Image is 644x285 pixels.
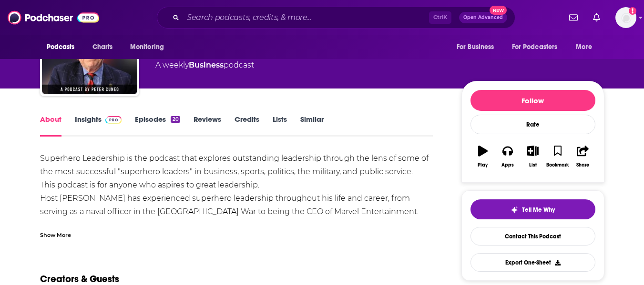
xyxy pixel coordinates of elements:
button: List [520,139,545,174]
div: Rate [470,115,595,134]
span: For Business [457,40,494,54]
button: open menu [450,38,506,56]
a: Show notifications dropdown [565,10,582,26]
svg: Add a profile image [629,7,636,15]
button: Bookmark [545,139,570,174]
button: Open AdvancedNew [459,12,507,23]
a: About [40,115,61,137]
button: Export One-Sheet [470,253,595,272]
a: Credits [235,115,259,137]
span: Ctrl K [429,11,451,24]
img: tell me why sparkle [511,206,518,214]
a: Lists [273,115,287,137]
span: Tell Me Why [522,206,555,214]
div: Apps [501,162,514,168]
span: For Podcasters [512,40,558,54]
img: Podchaser - Follow, Share and Rate Podcasts [8,9,99,27]
a: Contact This Podcast [470,227,595,246]
span: Charts [92,40,113,54]
h2: Creators & Guests [40,273,119,285]
a: Reviews [194,115,221,137]
a: InsightsPodchaser Pro [75,115,122,137]
span: More [576,40,592,54]
span: Podcasts [47,40,75,54]
span: New [490,6,507,15]
input: Search podcasts, credits, & more... [183,10,429,25]
button: open menu [569,38,604,56]
a: Similar [300,115,324,137]
button: open menu [40,38,87,56]
div: 20 [171,116,180,123]
button: tell me why sparkleTell Me Why [470,199,595,219]
img: User Profile [615,7,636,28]
button: Follow [470,90,595,111]
button: Show profile menu [615,7,636,28]
button: open menu [123,38,176,56]
div: A weekly podcast [155,59,254,71]
div: Search podcasts, credits, & more... [157,7,515,29]
img: Podchaser Pro [105,116,122,124]
div: List [529,162,537,168]
div: Play [478,162,488,168]
span: Logged in as angelabellBL2024 [615,7,636,28]
div: Superhero Leadership is the podcast that explores outstanding leadership through the lens of some... [40,152,433,285]
button: open menu [506,38,572,56]
button: Play [470,139,495,174]
a: Episodes20 [135,115,180,137]
button: Share [570,139,595,174]
div: Share [576,162,589,168]
button: Apps [495,139,520,174]
a: Charts [86,38,119,56]
div: Bookmark [546,162,569,168]
span: Open Advanced [463,15,503,20]
span: Monitoring [130,40,164,54]
a: Show notifications dropdown [589,10,604,26]
a: Business [189,60,224,69]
